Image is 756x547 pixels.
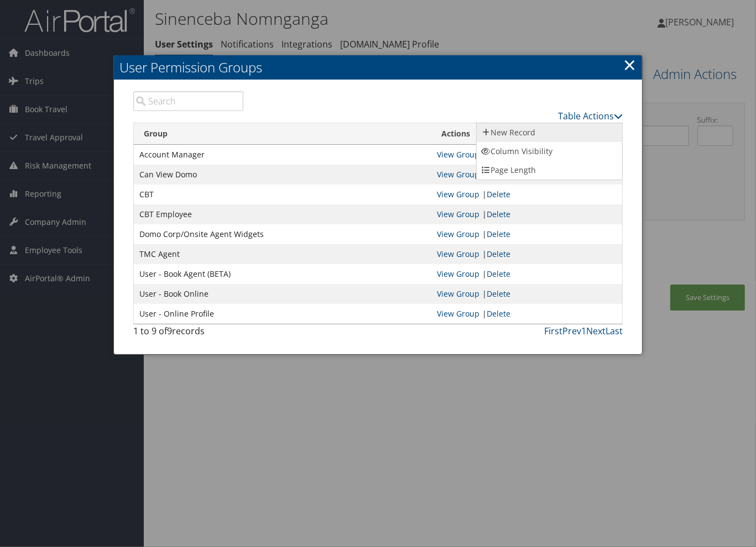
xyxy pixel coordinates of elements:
[477,123,622,142] a: New Record
[134,284,431,304] td: User - Book Online
[487,189,510,199] a: Delete
[134,185,431,204] td: CBT
[437,229,479,239] a: View Group
[562,325,581,337] a: Prev
[134,204,431,224] td: CBT Employee
[133,91,243,111] input: Search
[544,325,562,337] a: First
[581,325,586,337] a: 1
[437,169,479,180] a: View Group
[437,269,479,279] a: View Group
[487,249,510,259] a: Delete
[437,288,479,299] a: View Group
[431,304,622,324] td: |
[431,165,622,185] td: |
[437,249,479,259] a: View Group
[431,204,622,224] td: |
[437,149,479,160] a: View Group
[558,110,623,122] a: Table Actions
[487,288,510,299] a: Delete
[431,145,622,165] td: |
[586,325,606,337] a: Next
[114,55,642,80] h2: User Permission Groups
[133,324,243,343] div: 1 to 9 of records
[167,325,172,337] span: 9
[134,244,431,264] td: TMC Agent
[477,161,622,180] a: Page Length
[437,308,479,319] a: View Group
[431,224,622,244] td: |
[487,209,510,219] a: Delete
[134,123,431,145] th: Group: activate to sort column descending
[134,304,431,324] td: User - Online Profile
[431,284,622,304] td: |
[431,123,622,145] th: Actions
[477,142,622,161] a: Column Visibility
[431,185,622,204] td: |
[431,244,622,264] td: |
[134,264,431,284] td: User - Book Agent (BETA)
[487,308,510,319] a: Delete
[437,189,479,199] a: View Group
[606,325,623,337] a: Last
[431,264,622,284] td: |
[437,209,479,219] a: View Group
[134,165,431,185] td: Can View Domo
[623,54,636,76] a: Close
[134,224,431,244] td: Domo Corp/Onsite Agent Widgets
[487,269,510,279] a: Delete
[134,145,431,165] td: Account Manager
[487,229,510,239] a: Delete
